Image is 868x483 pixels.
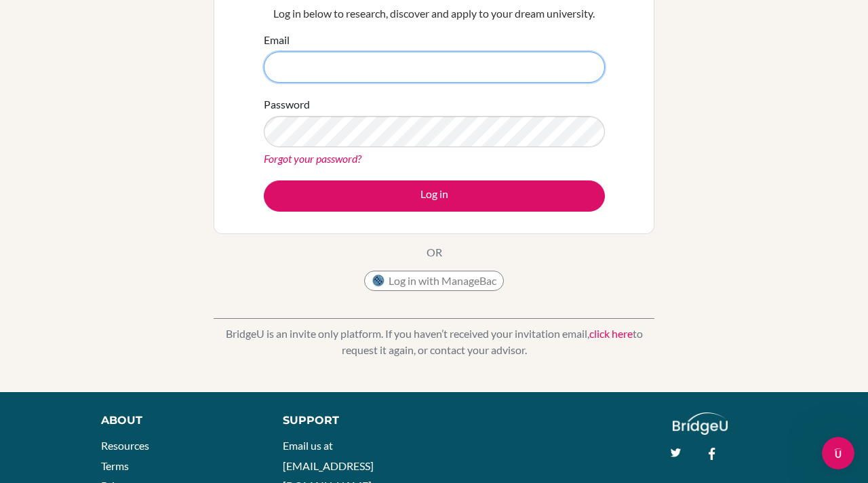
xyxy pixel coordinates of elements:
p: BridgeU is an invite only platform. If you haven’t received your invitation email, to request it ... [214,326,654,358]
label: Password [264,96,310,113]
div: Support [283,412,420,429]
a: click here [589,327,633,340]
a: Terms [101,459,129,472]
label: Email [264,32,290,48]
button: Log in [264,180,605,212]
img: logo_white@2x-f4f0deed5e89b7ecb1c2cc34c3e3d731f90f0f143d5ea2071677605dd97b5244.png [673,412,728,435]
div: About [101,412,252,429]
button: Log in with ManageBac [364,271,504,291]
a: Resources [101,439,149,452]
p: OR [427,244,442,260]
iframe: Intercom live chat [822,437,854,469]
a: Forgot your password? [264,152,361,165]
p: Log in below to research, discover and apply to your dream university. [264,5,605,22]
